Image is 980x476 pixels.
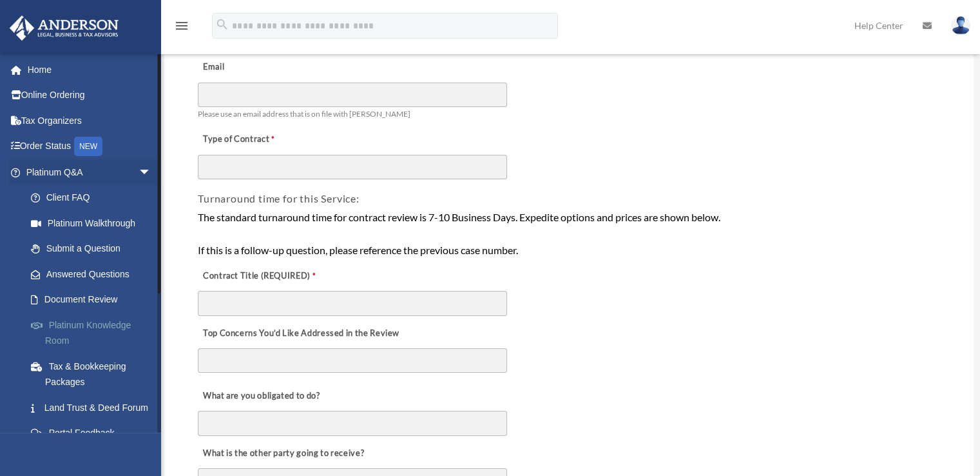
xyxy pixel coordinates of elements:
a: Answered Questions [18,261,171,287]
span: Turnaround time for this Service: [198,192,359,204]
label: Contract Title (REQUIRED) [198,267,327,285]
a: Platinum Walkthrough [18,210,171,236]
a: Client FAQ [18,185,171,211]
i: search [215,17,229,32]
span: Please use an email address that is on file with [PERSON_NAME] [198,109,410,119]
label: What are you obligated to do? [198,387,327,405]
a: menu [174,23,189,34]
a: Portal Feedback [18,421,171,446]
label: Email [198,59,327,77]
img: Anderson Advisors Platinum Portal [6,15,122,41]
a: Submit a Question [18,236,171,262]
a: Platinum Q&Aarrow_drop_down [9,159,171,185]
img: User Pic [951,16,970,35]
span: arrow_drop_down [139,159,164,186]
a: Land Trust & Deed Forum [18,395,171,421]
a: Home [9,57,171,83]
div: NEW [74,137,102,156]
label: What is the other party going to receive? [198,444,367,462]
label: Type of Contract [198,131,327,149]
a: Order StatusNEW [9,134,171,160]
div: The standard turnaround time for contract review is 7-10 Business Days. Expedite options and pric... [198,209,940,259]
label: Top Concerns You’d Like Addressed in the Review [198,324,403,342]
a: Tax Organizers [9,108,171,134]
a: Tax & Bookkeeping Packages [18,353,171,395]
a: Platinum Knowledge Room [18,312,171,353]
i: menu [174,18,189,34]
a: Online Ordering [9,83,171,108]
a: Document Review [18,287,164,313]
